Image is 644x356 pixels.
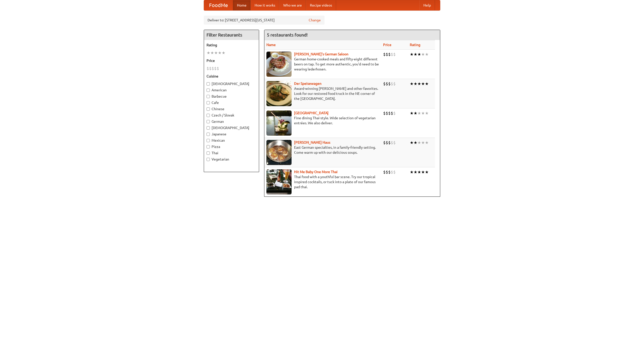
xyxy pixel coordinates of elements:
li: $ [212,66,214,71]
li: $ [388,110,391,116]
a: [PERSON_NAME]'s German Saloon [294,52,348,56]
li: $ [386,169,388,175]
a: Rating [410,43,420,47]
li: ★ [417,110,421,116]
li: ★ [414,52,417,57]
li: $ [214,66,217,71]
a: Der Speisewagen [294,82,321,86]
img: speisewagen.jpg [266,81,292,106]
li: $ [383,110,386,116]
li: ★ [425,110,429,116]
p: German home-cooked meals and fifty-eight different beers on tap. To get more authentic, you'd nee... [266,57,379,72]
li: $ [393,140,396,145]
label: American [207,88,256,93]
li: ★ [410,169,414,175]
h5: Rating [207,43,256,48]
p: Award-winning [PERSON_NAME] and other favorites. Look for our restored food truck in the NE corne... [266,86,379,101]
input: [DEMOGRAPHIC_DATA] [207,126,210,130]
a: Change [309,18,321,23]
li: ★ [417,52,421,57]
li: $ [391,81,393,87]
input: Thai [207,151,210,155]
label: Barbecue [207,94,256,99]
a: [PERSON_NAME] Haus [294,140,330,144]
a: FoodMe [204,0,233,10]
li: ★ [425,52,429,57]
li: ★ [417,169,421,175]
li: ★ [214,50,218,56]
li: ★ [425,169,429,175]
li: ★ [421,52,425,57]
li: ★ [414,140,417,145]
li: ★ [218,50,222,56]
label: Cafe [207,100,256,105]
img: babythai.jpg [266,169,292,194]
a: Help [419,0,435,10]
li: $ [217,66,219,71]
label: Mexican [207,138,256,143]
li: ★ [421,169,425,175]
input: Pizza [207,145,210,148]
li: $ [383,169,386,175]
li: ★ [417,81,421,87]
li: $ [388,140,391,145]
label: [DEMOGRAPHIC_DATA] [207,81,256,86]
h5: Cuisine [207,74,256,79]
label: Vegetarian [207,157,256,162]
input: Chinese [207,107,210,111]
a: [GEOGRAPHIC_DATA] [294,111,329,115]
input: [DEMOGRAPHIC_DATA] [207,82,210,86]
a: Name [266,43,276,47]
li: ★ [425,81,429,87]
label: Czech / Slovak [207,113,256,118]
li: ★ [421,81,425,87]
label: German [207,119,256,124]
a: Price [383,43,391,47]
li: $ [393,110,396,116]
li: ★ [414,169,417,175]
a: How it works [251,0,279,10]
li: $ [391,140,393,145]
li: ★ [410,52,414,57]
li: $ [383,81,386,87]
li: $ [393,81,396,87]
label: [DEMOGRAPHIC_DATA] [207,125,256,130]
li: $ [388,169,391,175]
li: $ [386,81,388,87]
input: Japanese [207,133,210,136]
label: Thai [207,150,256,155]
li: ★ [421,140,425,145]
a: Hit Me Baby One More Thai [294,170,338,174]
li: $ [386,52,388,57]
li: ★ [414,110,417,116]
p: Fine dining Thai-style. Wide selection of vegetarian entrées. We also deliver. [266,115,379,126]
h5: Price [207,58,256,63]
input: Mexican [207,139,210,142]
input: Vegetarian [207,158,210,161]
li: $ [393,52,396,57]
li: ★ [410,140,414,145]
img: satay.jpg [266,110,292,136]
li: $ [391,169,393,175]
li: ★ [417,140,421,145]
a: Recipe videos [306,0,336,10]
input: Czech / Slovak [207,114,210,117]
li: ★ [410,110,414,116]
li: $ [391,110,393,116]
li: ★ [210,50,214,56]
input: German [207,120,210,123]
input: Barbecue [207,95,210,98]
h4: Filter Restaurants [204,30,259,40]
p: East German specialties, in a family-friendly setting. Come warm up with our delicious soups. [266,145,379,155]
label: Chinese [207,106,256,111]
li: ★ [222,50,225,56]
label: Japanese [207,132,256,137]
li: $ [209,66,212,71]
a: Who we are [279,0,306,10]
li: $ [207,66,209,71]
